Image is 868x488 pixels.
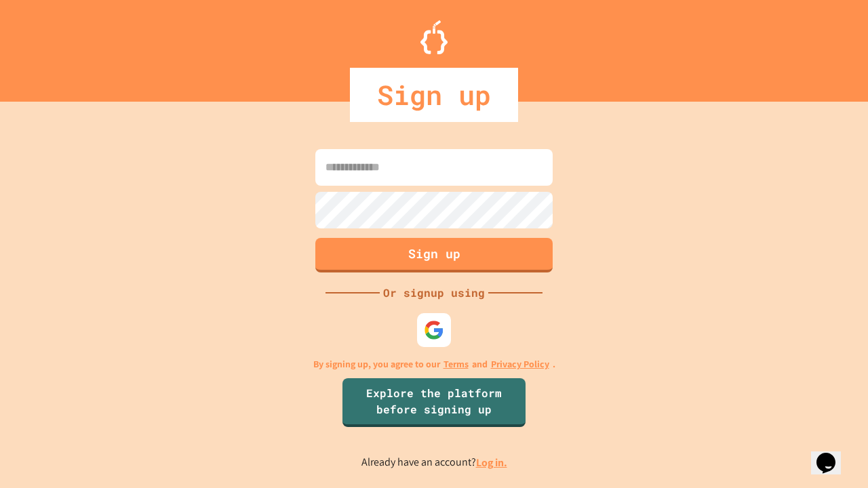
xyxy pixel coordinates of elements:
[313,357,555,371] p: By signing up, you agree to our and .
[811,434,854,474] iframe: chat widget
[350,68,518,122] div: Sign up
[424,320,444,340] img: google-icon.svg
[361,454,507,471] p: Already have an account?
[491,357,549,371] a: Privacy Policy
[476,455,507,470] a: Log in.
[342,378,526,427] a: Explore the platform before signing up
[315,238,553,272] button: Sign up
[420,20,448,54] img: Logo.svg
[443,357,469,371] a: Terms
[380,285,488,301] div: Or signup using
